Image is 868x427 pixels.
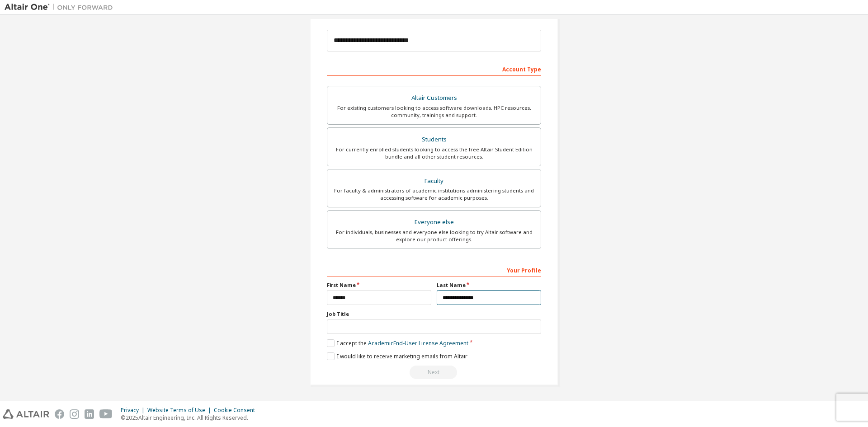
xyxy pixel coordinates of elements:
div: For existing customers looking to access software downloads, HPC resources, community, trainings ... [333,104,535,119]
div: For currently enrolled students looking to access the free Altair Student Edition bundle and all ... [333,146,535,160]
label: Job Title [327,310,541,318]
div: Students [333,133,535,146]
div: Cookie Consent [214,407,260,414]
img: linkedin.svg [85,409,94,419]
div: Your Profile [327,263,541,277]
img: Altair One [5,3,118,12]
a: Academic End-User License Agreement [368,339,468,347]
label: I would like to receive marketing emails from Altair [327,352,467,360]
div: Everyone else [333,216,535,229]
div: For individuals, businesses and everyone else looking to try Altair software and explore our prod... [333,229,535,243]
label: I accept the [327,339,468,347]
p: © 2025 Altair Engineering, Inc. All Rights Reserved. [121,414,260,422]
div: Altair Customers [333,92,535,104]
div: For faculty & administrators of academic institutions administering students and accessing softwa... [333,187,535,202]
label: Last Name [437,282,541,289]
div: Privacy [121,407,147,414]
label: First Name [327,282,431,289]
img: youtube.svg [99,409,113,419]
div: Read and acccept EULA to continue [327,366,541,379]
div: Account Type [327,61,541,76]
div: Website Terms of Use [147,407,214,414]
img: instagram.svg [70,409,79,419]
img: altair_logo.svg [3,409,49,419]
img: facebook.svg [55,409,64,419]
div: Faculty [333,175,535,188]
